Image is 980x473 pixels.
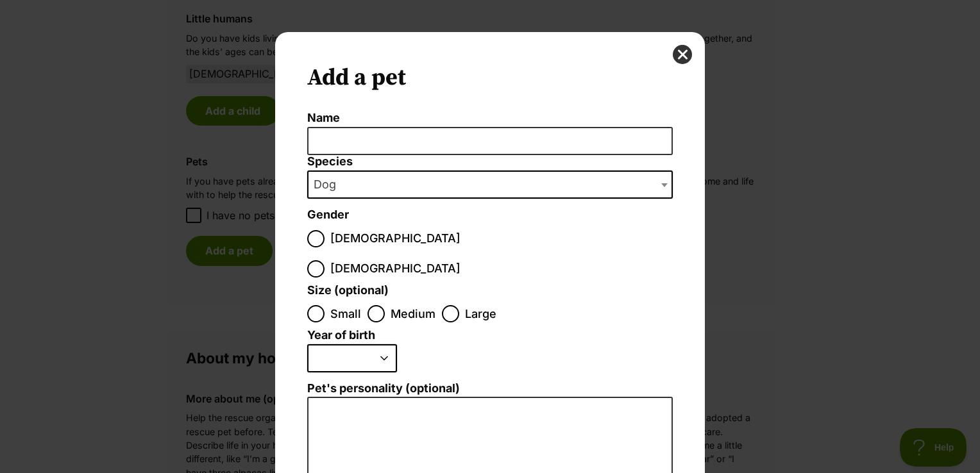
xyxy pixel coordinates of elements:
[330,230,460,247] span: [DEMOGRAPHIC_DATA]
[307,64,673,92] h2: Add a pet
[673,45,692,64] button: close
[330,305,361,322] span: Small
[391,305,435,322] span: Medium
[307,170,673,199] span: Dog
[330,260,460,278] span: [DEMOGRAPHIC_DATA]
[307,112,673,125] label: Name
[307,382,673,395] label: Pet's personality (optional)
[307,155,673,169] label: Species
[307,284,389,297] label: Size (optional)
[307,329,375,342] label: Year of birth
[307,208,349,222] label: Gender
[308,176,349,194] span: Dog
[465,305,496,322] span: Large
